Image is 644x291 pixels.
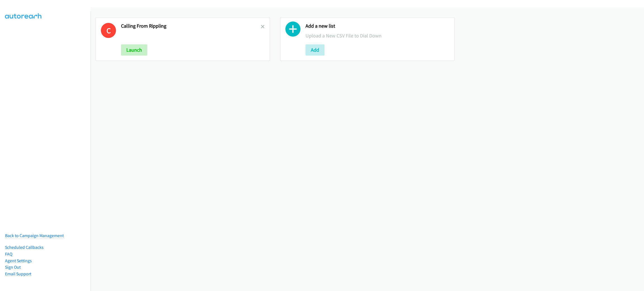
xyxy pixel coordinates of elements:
h2: Add a new list [306,23,449,29]
a: FAQ [5,251,12,257]
a: Sign Out [5,264,21,270]
a: Agent Settings [5,258,32,263]
a: Email Support [5,271,31,276]
a: Scheduled Callbacks [5,245,44,250]
a: Back to Campaign Management [5,233,64,238]
button: Add [306,44,325,56]
h2: Calling From Rippling [121,23,261,29]
button: Launch [121,44,147,56]
p: Upload a New CSV File to Dial Down [306,32,449,39]
h1: C [101,23,116,38]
